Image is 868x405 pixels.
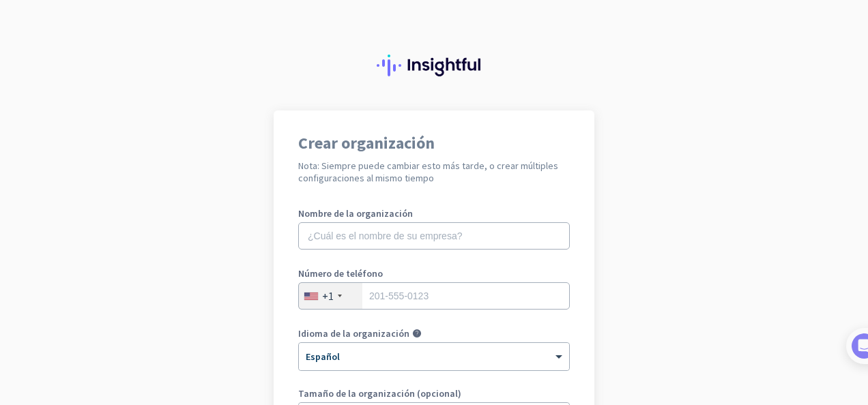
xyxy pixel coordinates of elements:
[298,222,570,250] input: ¿Cuál es el nombre de su empresa?
[298,135,570,151] h1: Crear organización
[298,329,409,338] label: Idioma de la organización
[298,269,570,278] label: Número de teléfono
[298,282,570,310] input: 201-555-0123
[298,160,570,184] h2: Nota: Siempre puede cambiar esto más tarde, o crear múltiples configuraciones al mismo tiempo
[412,329,422,338] i: help
[298,209,570,218] label: Nombre de la organización
[322,289,334,303] div: +1
[298,389,570,398] label: Tamaño de la organización (opcional)
[377,55,491,76] img: Insightful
